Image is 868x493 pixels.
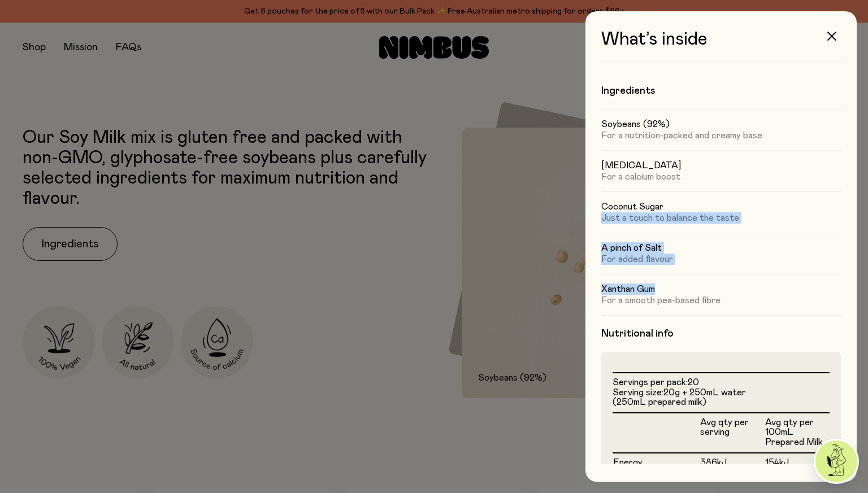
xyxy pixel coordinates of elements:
[613,458,643,467] span: Energy
[613,388,746,407] span: 20g + 250mL water (250mL prepared milk)
[601,29,841,62] h3: What’s inside
[613,378,830,388] li: Servings per pack:
[601,283,841,295] h5: Xanthan Gum
[613,388,830,408] li: Serving size:
[601,212,841,224] p: Just a touch to balance the taste
[601,327,841,341] h4: Nutritional info
[601,201,841,212] h5: Coconut Sugar
[815,440,857,482] img: agent
[700,453,765,469] td: 386kJ
[765,453,830,469] td: 154kJ
[700,413,765,453] th: Avg qty per serving
[601,254,841,265] p: For added flavour
[601,84,841,98] h4: Ingredients
[765,413,830,453] th: Avg qty per 100mL Prepared Milk
[601,242,841,254] h5: A pinch of Salt
[601,295,841,306] p: For a smooth pea-based fibre
[601,160,841,171] h5: [MEDICAL_DATA]
[601,130,841,141] p: For a nutrition-packed and creamy base
[601,171,841,182] p: For a calcium boost
[688,378,699,387] span: 20
[601,119,841,130] h5: Soybeans (92%)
